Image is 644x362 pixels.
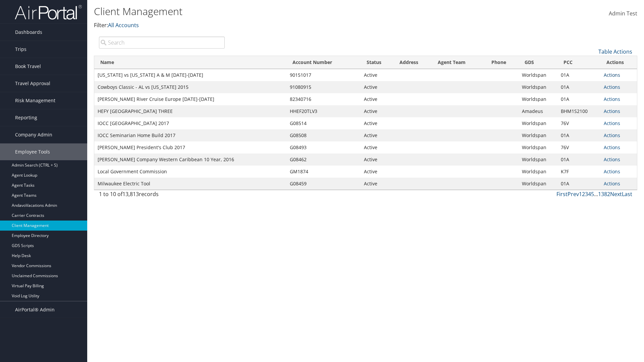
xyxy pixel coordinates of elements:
a: Prev [568,190,579,198]
a: Table Actions [598,48,632,55]
td: [US_STATE] vs [US_STATE] A & M [DATE]-[DATE] [94,69,286,81]
a: 1382 [598,190,610,198]
td: 82340716 [286,93,361,105]
td: K7F [557,166,600,178]
th: Phone [485,56,519,69]
td: 91080915 [286,81,361,93]
h1: Client Management [94,4,456,18]
td: Active [361,129,394,141]
td: G08514 [286,117,361,129]
a: 3 [585,190,588,198]
td: Active [361,154,394,166]
td: HHEF20TLV3 [286,105,361,117]
th: Agent Team [432,56,485,69]
td: Active [361,117,394,129]
a: Last [622,190,632,198]
td: Worldspan [519,81,557,93]
td: HEFY [GEOGRAPHIC_DATA] THREE [94,105,286,117]
td: 01A [557,129,600,141]
a: Actions [604,180,620,187]
td: Local Government Commission [94,166,286,178]
td: 01A [557,69,600,81]
a: Actions [604,108,620,114]
td: Active [361,166,394,178]
span: AirPortal® Admin [15,301,55,318]
a: All Accounts [108,21,139,29]
a: 1 [579,190,582,198]
span: 13,813 [122,190,139,198]
td: 01A [557,81,600,93]
div: 1 to 10 of records [99,190,225,201]
a: Actions [604,84,620,90]
td: 01A [557,154,600,166]
td: 76V [557,141,600,154]
td: Worldspan [519,117,557,129]
a: Actions [604,72,620,78]
a: Actions [604,120,620,126]
span: Risk Management [15,92,55,109]
th: Name: activate to sort column descending [94,56,286,69]
span: Admin Test [609,10,637,17]
span: Trips [15,41,26,58]
td: GM1874 [286,166,361,178]
td: Worldspan [519,93,557,105]
td: G08459 [286,178,361,190]
td: G08508 [286,129,361,141]
td: G08493 [286,141,361,154]
td: Active [361,178,394,190]
td: Worldspan [519,154,557,166]
a: Actions [604,168,620,175]
td: [PERSON_NAME] President's Club 2017 [94,141,286,154]
a: Actions [604,96,620,102]
td: Active [361,93,394,105]
a: Actions [604,132,620,138]
td: G08462 [286,154,361,166]
td: Milwaukee Electric Tool [94,178,286,190]
td: IOCC [GEOGRAPHIC_DATA] 2017 [94,117,286,129]
td: [PERSON_NAME] Company Western Caribbean 10 Year, 2016 [94,154,286,166]
td: [PERSON_NAME] River Cruise Europe [DATE]-[DATE] [94,93,286,105]
td: Amadeus [519,105,557,117]
th: Account Number: activate to sort column ascending [286,56,361,69]
span: Company Admin [15,126,52,143]
span: Reporting [15,109,37,126]
td: Worldspan [519,178,557,190]
span: Travel Approval [15,75,50,92]
td: Worldspan [519,166,557,178]
td: Worldspan [519,141,557,154]
td: Cowboys Classic - AL vs [US_STATE] 2015 [94,81,286,93]
td: Worldspan [519,129,557,141]
th: Actions [600,56,637,69]
a: Next [610,190,622,198]
th: PCC [557,56,600,69]
a: 5 [591,190,594,198]
th: Address [393,56,432,69]
span: Employee Tools [15,143,50,160]
input: Search [99,37,225,49]
img: airportal-logo.png [15,4,82,20]
a: Actions [604,156,620,163]
td: 76V [557,117,600,129]
p: Filter: [94,21,456,30]
a: 2 [582,190,585,198]
td: 01A [557,93,600,105]
td: IOCC Seminarian Home Build 2017 [94,129,286,141]
td: Worldspan [519,69,557,81]
span: … [594,190,598,198]
td: 01A [557,178,600,190]
td: Active [361,141,394,154]
td: Active [361,81,394,93]
a: 4 [588,190,591,198]
a: First [556,190,568,198]
td: Active [361,105,394,117]
td: Active [361,69,394,81]
td: 90151017 [286,69,361,81]
th: GDS [519,56,557,69]
a: Actions [604,144,620,150]
span: Book Travel [15,58,41,75]
td: BHM1S2100 [557,105,600,117]
a: Admin Test [609,3,637,24]
span: Dashboards [15,24,42,41]
th: Status: activate to sort column ascending [361,56,394,69]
